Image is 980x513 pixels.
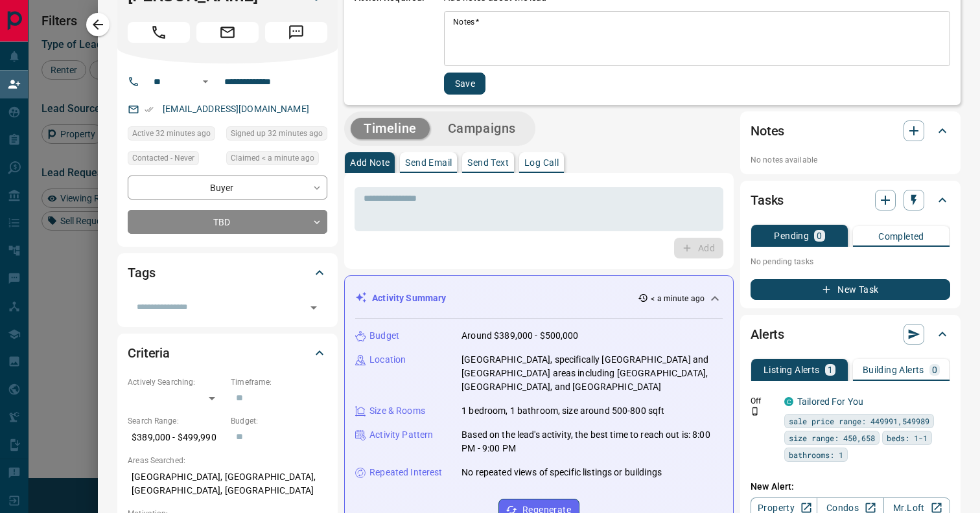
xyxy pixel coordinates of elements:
[198,74,213,89] button: Open
[372,291,446,305] p: Activity Summary
[231,152,314,165] span: Claimed < a minute ago
[369,466,442,479] p: Repeated Interest
[231,415,327,427] p: Budget:
[789,415,929,427] span: sale price range: 449991,549989
[128,126,220,144] div: Tue Oct 14 2025
[828,365,833,374] p: 1
[751,252,950,271] p: No pending tasks
[932,365,937,374] p: 0
[226,151,327,169] div: Tue Oct 14 2025
[128,210,327,234] div: TBD
[751,407,760,416] svg: Push Notification Only
[231,127,323,140] span: Signed up 32 minutes ago
[887,431,927,444] span: beds: 1-1
[751,324,784,345] h2: Alerts
[764,365,820,374] p: Listing Alerts
[461,353,723,394] p: [GEOGRAPHIC_DATA], specifically [GEOGRAPHIC_DATA] and [GEOGRAPHIC_DATA] areas including [GEOGRAPH...
[751,185,950,216] div: Tasks
[751,120,784,141] h2: Notes
[405,158,452,167] p: Send Email
[369,329,399,343] p: Budget
[145,105,154,114] svg: Email Verified
[467,158,509,167] p: Send Text
[226,126,327,144] div: Tue Oct 14 2025
[751,154,950,166] p: No notes available
[524,158,559,167] p: Log Call
[128,176,327,199] div: Buyer
[784,397,793,406] div: condos.ca
[774,231,809,240] p: Pending
[751,319,950,350] div: Alerts
[751,279,950,300] button: New Task
[751,115,950,146] div: Notes
[789,448,843,461] span: bathrooms: 1
[878,232,924,241] p: Completed
[651,293,705,304] p: < a minute ago
[128,22,190,43] span: Call
[132,152,194,165] span: Contacted - Never
[369,428,433,442] p: Activity Pattern
[435,118,529,139] button: Campaigns
[461,428,723,455] p: Based on the lead's activity, the best time to reach out is: 8:00 PM - 9:00 PM
[128,262,155,283] h2: Tags
[163,104,309,114] a: [EMAIL_ADDRESS][DOMAIN_NAME]
[461,466,662,479] p: No repeated views of specific listings or buildings
[369,404,425,418] p: Size & Rooms
[797,396,863,407] a: Tailored For You
[444,73,485,95] button: Save
[265,22,327,43] span: Message
[369,353,406,367] p: Location
[128,455,327,466] p: Areas Searched:
[231,376,327,388] p: Timeframe:
[751,395,776,407] p: Off
[128,466,327,501] p: [GEOGRAPHIC_DATA], [GEOGRAPHIC_DATA], [GEOGRAPHIC_DATA], [GEOGRAPHIC_DATA]
[305,299,323,317] button: Open
[350,158,390,167] p: Add Note
[355,286,723,310] div: Activity Summary< a minute ago
[751,480,950,494] p: New Alert:
[351,118,430,139] button: Timeline
[128,337,327,369] div: Criteria
[863,365,924,374] p: Building Alerts
[128,427,224,448] p: $389,000 - $499,990
[751,190,784,211] h2: Tasks
[128,376,224,388] p: Actively Searching:
[128,415,224,427] p: Search Range:
[128,257,327,288] div: Tags
[789,431,875,444] span: size range: 450,658
[461,329,578,343] p: Around $389,000 - $500,000
[132,127,211,140] span: Active 32 minutes ago
[196,22,259,43] span: Email
[817,231,822,240] p: 0
[461,404,664,418] p: 1 bedroom, 1 bathroom, size around 500-800 sqft
[128,343,170,363] h2: Criteria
